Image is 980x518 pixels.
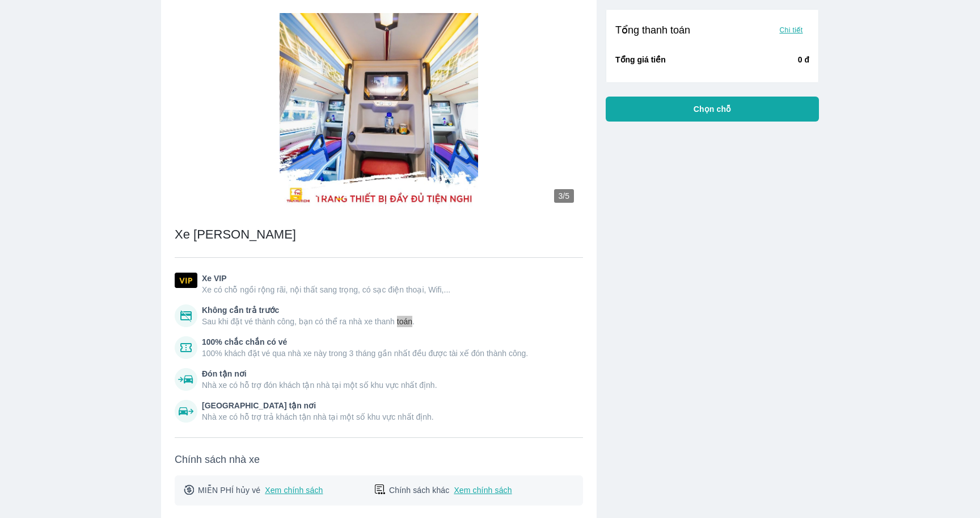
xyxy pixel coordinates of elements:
[779,26,802,35] span: Chi tiết
[454,484,512,496] p: Xem chính sách
[198,484,260,496] span: MIỄN PHÍ hủy vé
[615,54,666,65] p: Tổng giá tiền
[798,54,809,65] p: 0 đ
[375,484,385,494] img: money01
[202,411,434,423] span: Nhà xe có hỗ trợ trả khách tận nhà tại một số khu vực nhất định.
[202,336,528,348] span: 100% chắc chắn có vé
[389,484,449,496] span: Chính sách khác
[202,379,437,391] span: Nhà xe có hỗ trợ đón khách tận nhà tại một số khu vực nhất định.
[280,13,478,212] img: media-2
[202,400,434,411] span: [GEOGRAPHIC_DATA] tận nơi
[184,484,194,495] img: money01
[773,22,809,38] button: Chi tiết
[265,484,323,496] p: Xem chính sách
[202,316,415,327] span: Sau khi đặt vé thành công, bạn có thể ra nhà xe thanh toán.
[175,273,197,288] img: vip
[615,19,690,41] ul: Tổng thanh toán
[606,97,819,122] button: Chọn chỗ
[202,304,415,316] span: Không cần trả trước
[694,103,732,115] p: Chọn chỗ
[175,368,197,391] img: pickup
[202,273,450,284] span: Xe VIP
[202,284,450,295] span: Xe có chỗ ngồi rộng rãi, nội thất sang trọng, có sạc điện thoại, Wifi,...
[175,400,197,423] img: dropout
[175,304,197,327] img: payment
[175,453,583,466] span: Chính sách nhà xe
[175,336,197,359] img: cancel
[175,227,296,241] span: Xe [PERSON_NAME]
[202,348,528,359] span: 100% khách đặt vé qua nhà xe này trong 3 tháng gần nhất đều được tài xế đón thành công.
[202,368,437,379] span: Đón tận nơi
